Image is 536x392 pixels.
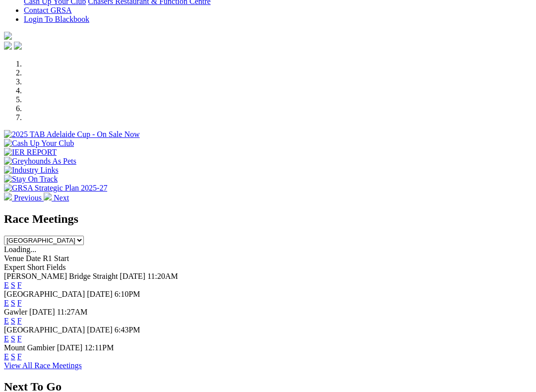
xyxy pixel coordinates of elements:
[4,281,9,289] a: E
[17,334,22,343] a: F
[14,42,22,50] img: twitter.svg
[24,15,89,23] a: Login To Blackbook
[4,194,44,202] a: Previous
[14,194,42,202] span: Previous
[4,272,118,280] span: [PERSON_NAME] Bridge Straight
[57,308,88,316] span: 11:27AM
[4,184,107,193] img: GRSA Strategic Plan 2025-27
[43,254,69,262] span: R1 Start
[4,166,59,175] img: Industry Links
[4,263,25,271] span: Expert
[27,263,45,271] span: Short
[84,343,114,352] span: 12:11PM
[4,299,9,307] a: E
[24,6,71,14] a: Contact GRSA
[147,272,178,280] span: 11:20AM
[4,148,57,157] img: IER REPORT
[4,290,85,298] span: [GEOGRAPHIC_DATA]
[4,193,12,200] img: chevron-left-pager-white.svg
[44,193,52,200] img: chevron-right-pager-white.svg
[115,326,140,334] span: 6:43PM
[4,139,74,148] img: Cash Up Your Club
[4,32,12,40] img: logo-grsa-white.png
[4,361,82,370] a: View All Race Meetings
[26,254,41,262] span: Date
[4,245,36,254] span: Loading...
[17,299,22,307] a: F
[4,212,532,226] h2: Race Meetings
[4,157,76,166] img: Greyhounds As Pets
[4,42,12,50] img: facebook.svg
[4,352,9,361] a: E
[4,308,27,316] span: Gawler
[120,272,145,280] span: [DATE]
[4,334,9,343] a: E
[87,326,113,334] span: [DATE]
[29,308,55,316] span: [DATE]
[57,343,83,352] span: [DATE]
[11,281,15,289] a: S
[115,290,140,298] span: 6:10PM
[87,290,113,298] span: [DATE]
[4,317,9,325] a: E
[44,194,69,202] a: Next
[11,299,15,307] a: S
[4,326,85,334] span: [GEOGRAPHIC_DATA]
[4,175,58,184] img: Stay On Track
[4,343,55,352] span: Mount Gambier
[11,317,15,325] a: S
[4,130,140,139] img: 2025 TAB Adelaide Cup - On Sale Now
[4,254,24,262] span: Venue
[54,194,69,202] span: Next
[11,352,15,361] a: S
[46,263,66,271] span: Fields
[11,334,15,343] a: S
[17,352,22,361] a: F
[17,281,22,289] a: F
[17,317,22,325] a: F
